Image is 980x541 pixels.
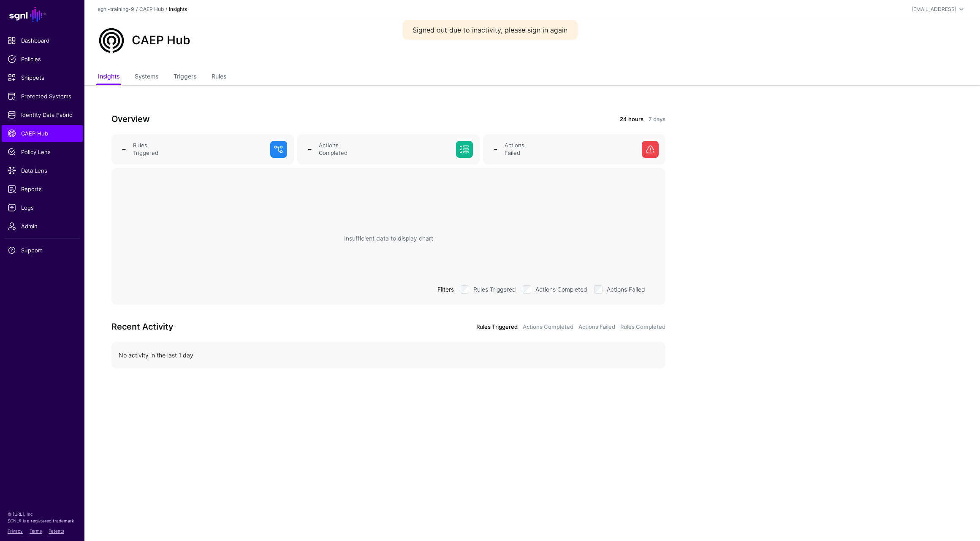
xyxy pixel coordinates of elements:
a: SGNL [5,5,79,24]
span: - [493,143,498,155]
h3: Overview [111,112,383,126]
div: Filters [434,285,457,294]
a: Snippets [2,69,83,86]
a: Admin [2,218,83,235]
a: Insights [98,69,119,85]
a: Rules Triggered [476,323,518,331]
p: © [URL], Inc [8,511,77,517]
div: Actions Failed [501,142,638,157]
span: Identity Data Fabric [8,111,77,119]
a: Actions Failed [578,323,615,331]
a: Rules [212,69,226,85]
a: 24 hours [620,115,643,124]
a: CAEP Hub [2,125,83,142]
a: Triggers [174,69,196,85]
span: Dashboard [8,36,77,45]
h2: CAEP Hub [132,33,190,48]
a: Terms [30,528,42,533]
a: Policies [2,51,83,68]
span: Protected Systems [8,92,77,100]
span: Data Lens [8,166,77,175]
a: Patents [49,528,64,533]
a: Logs [2,199,83,216]
div: / [134,5,139,13]
span: Policy Lens [8,148,77,156]
div: No activity in the last 1 day [119,351,658,360]
span: - [122,143,126,155]
strong: Insights [169,6,187,12]
div: Rules Triggered [130,142,267,157]
a: Identity Data Fabric [2,106,83,123]
label: Rules Triggered [473,284,516,294]
a: Reports [2,181,83,197]
span: CAEP Hub [8,129,77,138]
div: Actions Completed [315,142,453,157]
div: Signed out due to inactivity, please sign in again [402,20,578,40]
a: sgnl-training-9 [98,6,134,12]
label: Actions Failed [607,284,645,294]
div: Insufficient data to display chart [344,234,433,243]
a: Rules Completed [620,323,665,331]
a: Privacy [8,528,23,533]
a: CAEP Hub [139,6,164,12]
a: Dashboard [2,32,83,49]
a: Data Lens [2,162,83,179]
span: Snippets [8,73,77,82]
span: - [307,143,312,155]
a: Policy Lens [2,143,83,160]
span: Admin [8,222,77,230]
h3: Recent Activity [111,320,383,333]
span: Policies [8,55,77,63]
p: SGNL® is a registered trademark [8,517,77,524]
a: Actions Completed [523,323,573,331]
span: Logs [8,203,77,212]
div: [EMAIL_ADDRESS] [912,5,956,13]
a: Systems [135,69,158,85]
span: Reports [8,185,77,193]
span: Support [8,246,77,254]
a: 7 days [649,115,665,124]
div: / [164,5,169,13]
label: Actions Completed [535,284,587,294]
a: Protected Systems [2,88,83,105]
